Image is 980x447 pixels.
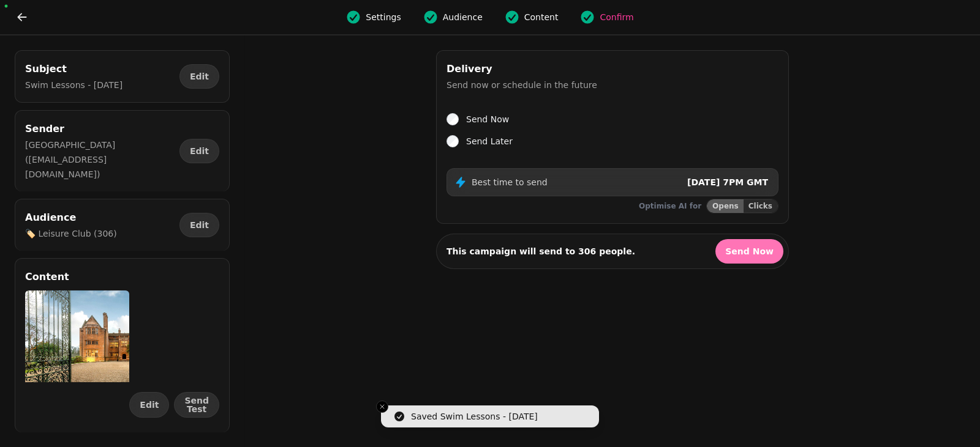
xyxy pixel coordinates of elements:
[411,410,538,423] div: Saved Swim Lessons - [DATE]
[179,64,219,89] button: Edit
[179,139,219,163] button: Edit
[25,209,117,226] h2: Audience
[25,61,123,78] h2: Subject
[443,11,483,23] span: Audience
[174,392,219,418] button: Send Test
[712,202,739,210] span: Opens
[466,134,513,149] label: Send Later
[376,401,388,413] button: Close toast
[639,201,701,211] p: Optimise AI for
[140,401,159,409] span: Edit
[600,11,633,23] span: Confirm
[25,120,175,138] h2: Sender
[129,392,169,418] button: Edit
[366,11,401,23] span: Settings
[447,78,597,92] p: Send now or schedule in the future
[190,221,209,229] span: Edit
[715,239,783,264] button: Send Now
[687,177,768,187] span: [DATE] 7PM GMT
[25,78,123,92] p: Swim Lessons - [DATE]
[10,5,34,29] button: go back
[25,138,175,182] p: [GEOGRAPHIC_DATA] ([EMAIL_ADDRESS][DOMAIN_NAME])
[25,268,69,286] h2: Content
[447,61,597,78] h2: Delivery
[725,247,774,256] span: Send Now
[744,199,778,213] button: Clicks
[190,72,209,81] span: Edit
[748,202,772,210] span: Clicks
[524,11,559,23] span: Content
[578,246,596,256] strong: 306
[184,396,209,413] span: Send Test
[179,213,219,237] button: Edit
[472,176,548,188] p: Best time to send
[466,112,509,127] label: Send Now
[25,226,117,241] p: 🏷️ Leisure Club (306)
[190,147,209,155] span: Edit
[707,199,744,213] button: Opens
[447,245,635,257] p: This campaign will send to people.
